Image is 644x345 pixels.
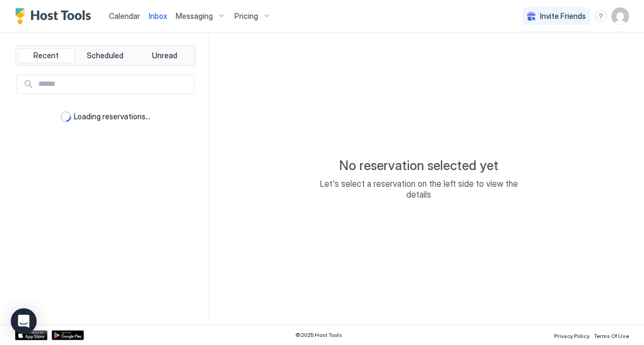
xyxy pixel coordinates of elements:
[15,8,96,24] a: Host Tools Logo
[60,111,71,122] div: loading
[52,330,84,340] a: Google Play Store
[149,11,167,21] span: Inbox
[152,51,177,60] span: Unread
[594,333,629,339] span: Terms Of Use
[340,158,499,174] span: No reservation selected yet
[311,178,527,200] span: Let's select a reservation on the left side to view the details
[34,75,194,93] input: Input Field
[18,48,75,63] button: Recent
[176,11,213,21] span: Messaging
[540,11,586,21] span: Invite Friends
[136,48,193,63] button: Unread
[11,308,37,334] div: Open Intercom Messenger
[612,8,629,25] div: User profile
[296,332,343,339] span: © 2025 Host Tools
[33,51,59,60] span: Recent
[234,11,258,21] span: Pricing
[554,329,590,341] a: Privacy Policy
[87,51,124,60] span: Scheduled
[109,10,140,22] a: Calendar
[74,112,151,121] span: Loading reservations...
[594,10,607,23] div: menu
[77,48,134,63] button: Scheduled
[594,329,629,341] a: Terms Of Use
[15,330,47,340] a: App Store
[554,333,590,339] span: Privacy Policy
[15,45,196,66] div: tab-group
[109,11,140,21] span: Calendar
[149,10,167,22] a: Inbox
